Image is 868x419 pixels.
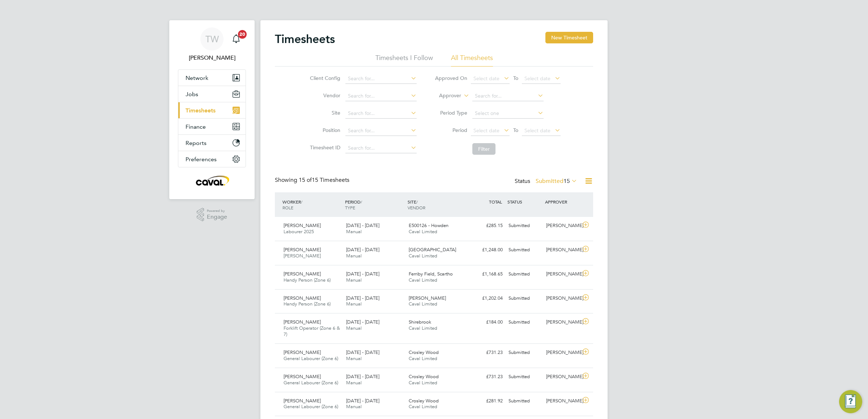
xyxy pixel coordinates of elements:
label: Period [435,127,467,133]
div: APPROVER [543,195,581,208]
button: Finance [178,119,246,134]
span: [PERSON_NAME] [284,222,321,228]
span: Tim Wells [178,54,246,62]
div: [PERSON_NAME] [543,220,581,232]
span: Caval Limited [409,403,437,410]
span: [DATE] - [DATE] [346,319,379,325]
div: [PERSON_NAME] [543,244,581,256]
div: Submitted [506,220,543,232]
label: Vendor [308,92,340,99]
input: Search for... [472,91,544,101]
span: / [361,199,362,205]
span: Caval Limited [409,228,437,235]
span: TOTAL [489,199,502,205]
span: [PERSON_NAME] [284,319,321,325]
div: £731.23 [468,371,506,383]
span: Manual [346,325,362,331]
span: Select date [473,127,499,134]
span: Caval Limited [409,325,437,331]
button: Network [178,70,246,86]
span: Network [186,74,208,81]
label: Timesheet ID [308,144,340,151]
span: 20 [238,30,247,39]
span: Shirebrook [409,319,431,325]
label: Site [308,110,340,116]
input: Search for... [345,91,417,101]
div: £184.00 [468,316,506,328]
div: [PERSON_NAME] [543,371,581,383]
div: Submitted [506,371,543,383]
span: [PERSON_NAME] [284,398,321,404]
span: [PERSON_NAME] [284,247,321,253]
span: Handy Person (Zone 6) [284,301,331,307]
button: Jobs [178,86,246,102]
span: Select date [473,75,499,82]
label: Approved On [435,75,467,81]
a: TW[PERSON_NAME] [178,27,246,62]
div: Showing [275,176,351,184]
span: Crosley Wood [409,349,439,355]
div: Submitted [506,316,543,328]
span: [GEOGRAPHIC_DATA] [409,247,456,253]
div: Submitted [506,268,543,280]
span: Finance [186,123,206,130]
span: / [301,199,302,205]
span: To [511,125,520,135]
div: £1,248.00 [468,244,506,256]
span: To [511,73,520,83]
span: Caval Limited [409,301,437,307]
label: Submitted [536,178,577,185]
button: Timesheets [178,102,246,118]
div: Status [515,176,579,187]
div: Submitted [506,244,543,256]
span: / [416,199,418,205]
span: General Labourer (Zone 6) [284,380,338,386]
span: Jobs [186,91,198,98]
label: Period Type [435,110,467,116]
h2: Timesheets [275,32,335,46]
span: Manual [346,301,362,307]
span: [DATE] - [DATE] [346,373,379,380]
div: Submitted [506,292,543,304]
span: Powered by [207,208,227,214]
span: [DATE] - [DATE] [346,398,379,404]
input: Search for... [345,108,417,119]
div: [PERSON_NAME] [543,316,581,328]
span: TYPE [345,205,355,210]
a: Powered byEngage [197,208,227,222]
span: Labourer 2025 [284,228,314,235]
button: Preferences [178,151,246,167]
span: Manual [346,277,362,283]
div: [PERSON_NAME] [543,395,581,407]
span: Select date [524,127,550,134]
div: £285.15 [468,220,506,232]
span: [DATE] - [DATE] [346,295,379,301]
span: [DATE] - [DATE] [346,222,379,228]
li: Timesheets I Follow [375,54,433,67]
span: Preferences [186,156,217,163]
span: Caval Limited [409,277,437,283]
span: ROLE [282,205,293,210]
span: 15 Timesheets [299,176,349,184]
span: Caval Limited [409,380,437,386]
label: Position [308,127,340,133]
span: [PERSON_NAME] [284,373,321,380]
div: SITE [406,195,468,214]
span: Forklift Operator (Zone 6 & 7) [284,325,340,337]
span: [PERSON_NAME] [284,349,321,355]
div: WORKER [281,195,343,214]
div: [PERSON_NAME] [543,347,581,359]
span: Crosley Wood [409,398,439,404]
span: [PERSON_NAME] [284,253,321,259]
span: Ferriby Field, Scartho [409,271,453,277]
input: Search for... [345,126,417,136]
div: £1,202.04 [468,292,506,304]
nav: Main navigation [169,20,255,199]
button: Reports [178,135,246,151]
span: [DATE] - [DATE] [346,271,379,277]
span: Manual [346,380,362,386]
span: 15 [563,178,570,185]
span: Caval Limited [409,253,437,259]
a: 20 [229,27,243,51]
span: VENDOR [408,205,425,210]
